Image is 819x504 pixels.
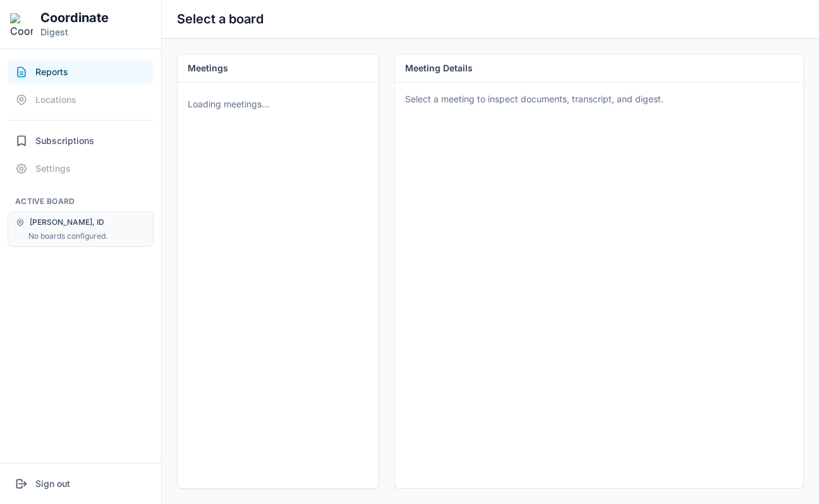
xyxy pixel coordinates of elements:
button: Reports [8,59,154,85]
span: Subscriptions [35,135,94,147]
button: Subscriptions [8,128,154,153]
button: Settings [8,156,154,181]
h2: Meetings [188,62,368,75]
div: Select a meeting to inspect documents, transcript, and digest. [405,93,793,105]
h2: Select a board [177,10,264,28]
p: Digest [40,26,109,39]
h2: Active Board [8,196,154,207]
span: Reports [35,66,68,78]
div: Loading meetings… [183,90,373,118]
h1: Coordinate [40,10,109,26]
span: Settings [35,162,71,175]
img: Coordinate [10,13,33,36]
div: No boards configured. [28,231,145,241]
span: Locations [35,93,76,106]
h2: Meeting Details [405,62,473,75]
button: Locations [8,87,154,112]
span: [PERSON_NAME], ID [30,217,104,227]
button: Sign out [8,471,154,496]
